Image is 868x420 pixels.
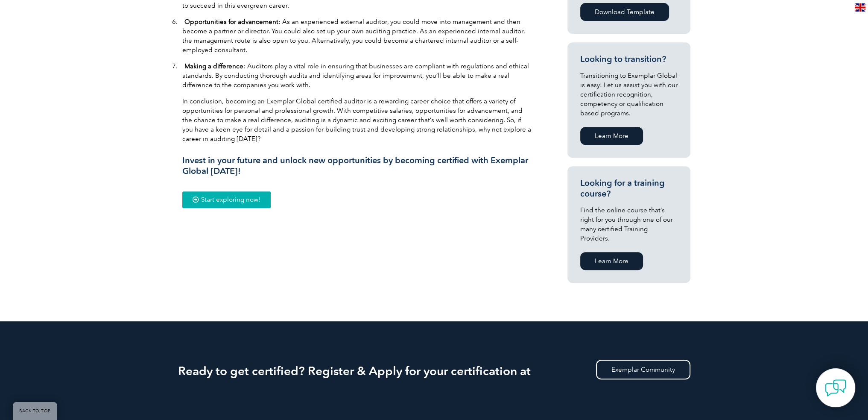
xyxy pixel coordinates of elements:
h3: Looking to transition? [580,54,678,65]
p: Transitioning to Exemplar Global is easy! Let us assist you with our certification recognition, c... [580,71,678,118]
img: contact-chat.png [825,377,846,399]
a: Start exploring now! [182,191,271,208]
b: Opportunities for advancement [184,18,278,26]
a: BACK TO TOP [13,402,57,420]
p: In conclusion, becoming an Exemplar Global certified auditor is a rewarding career choice that of... [182,97,532,144]
a: Exemplar Community [596,360,690,379]
img: en [855,3,865,12]
h3: Looking for a training course? [580,178,678,199]
p: Find the online course that’s right for you through one of our many certified Training Providers. [580,206,678,243]
b: Making a difference [184,62,243,70]
a: Download Template [580,3,669,21]
a: Learn More [580,127,643,145]
p: 6. : As an experienced external auditor, you could move into management and then become a partner... [182,17,532,55]
h2: Ready to get certified? Register & Apply for your certification at [178,364,690,378]
p: 7. : Auditors play a vital role in ensuring that businesses are compliant with regulations and et... [182,62,532,90]
h3: Invest in your future and unlock new opportunities by becoming certified with Exemplar Global [DA... [182,155,532,176]
span: Start exploring now! [201,197,260,203]
a: Learn More [580,252,643,270]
